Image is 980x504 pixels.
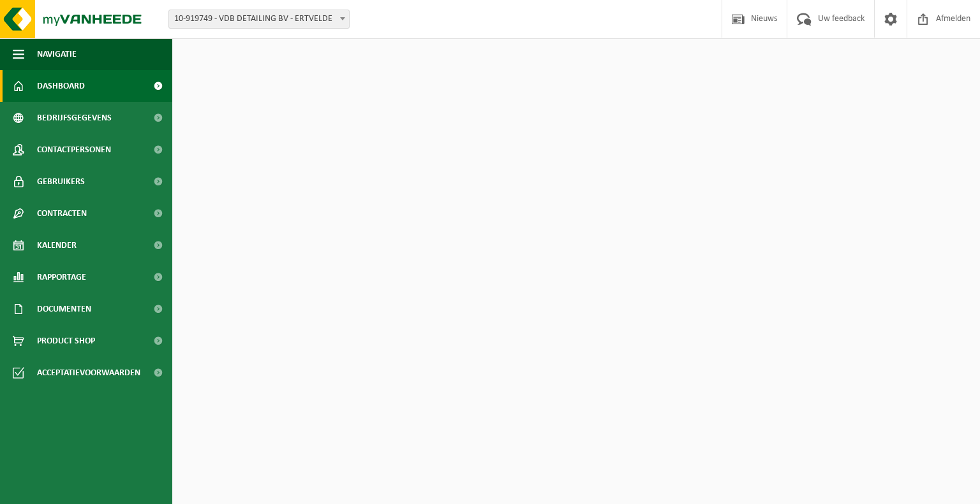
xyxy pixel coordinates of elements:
span: Documenten [37,293,91,325]
span: Kalender [37,229,77,261]
span: Contactpersonen [37,134,111,166]
span: Bedrijfsgegevens [37,102,112,134]
span: 10-919749 - VDB DETAILING BV - ERTVELDE [168,10,350,29]
span: Contracten [37,198,87,229]
span: Rapportage [37,261,86,293]
span: Acceptatievoorwaarden [37,357,140,389]
span: Product Shop [37,325,95,357]
span: 10-919749 - VDB DETAILING BV - ERTVELDE [169,10,349,28]
span: Dashboard [37,70,85,102]
span: Navigatie [37,38,77,70]
span: Gebruikers [37,166,85,198]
